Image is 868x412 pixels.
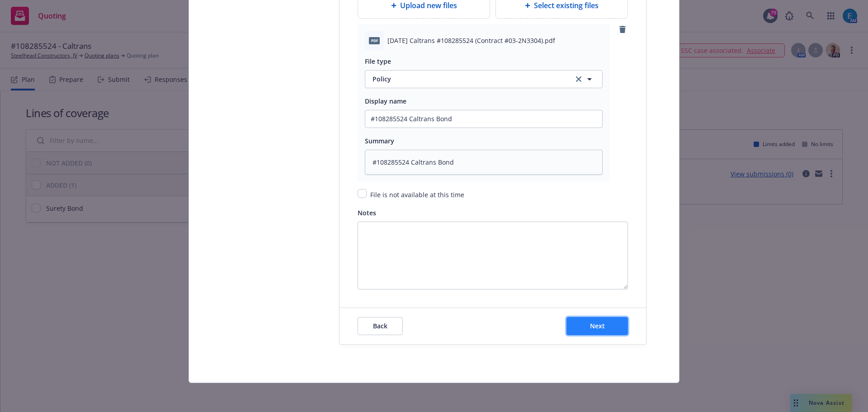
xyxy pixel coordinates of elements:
span: Notes [358,208,376,217]
button: Back [358,317,403,335]
input: Add display name here... [365,110,602,128]
span: Summary [365,137,394,145]
span: File type [365,57,391,66]
span: Back [373,322,387,330]
span: pdf [369,37,380,44]
a: clear selection [573,74,584,85]
span: Next [590,322,605,330]
textarea: #108285524 Caltrans Bond [365,150,603,175]
span: File is not available at this time [370,190,464,199]
span: Display name [365,97,406,105]
a: remove [617,24,628,35]
button: Next [566,317,628,335]
span: Policy [373,74,563,84]
span: [DATE] Caltrans #108285524 (Contract #03-2N3304).pdf [387,36,555,45]
button: Policyclear selection [365,70,603,88]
